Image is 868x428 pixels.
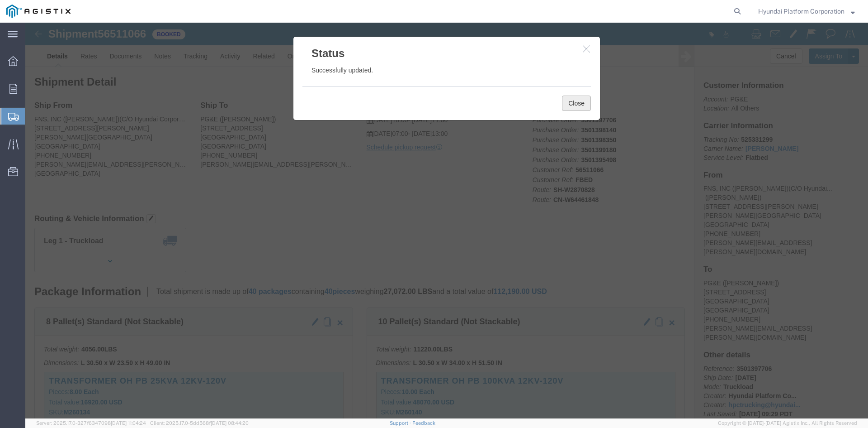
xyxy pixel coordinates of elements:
a: Support [390,420,412,426]
a: Feedback [412,420,435,426]
span: Server: 2025.17.0-327f6347098 [36,420,146,426]
button: Hyundai Platform Corporation [758,6,855,17]
span: Client: 2025.17.0-5dd568f [150,420,249,426]
span: Hyundai Platform Corporation [758,6,844,16]
iframe: FS Legacy Container [25,23,868,418]
span: Copyright © [DATE]-[DATE] Agistix Inc., All Rights Reserved [718,419,857,427]
span: [DATE] 08:44:20 [211,420,249,426]
img: logo [6,5,71,18]
span: [DATE] 11:04:24 [111,420,146,426]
